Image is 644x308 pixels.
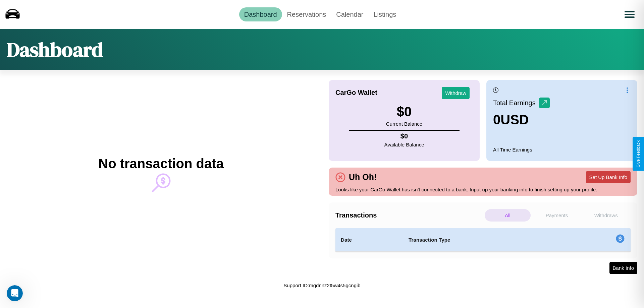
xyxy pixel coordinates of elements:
[442,87,470,99] button: Withdraw
[583,209,629,222] p: Withdraws
[335,228,631,252] table: simple table
[335,89,377,97] h4: CarGo Wallet
[609,262,637,274] button: Bank Info
[493,97,539,109] p: Total Earnings
[534,209,580,222] p: Payments
[335,211,483,219] h4: Transactions
[331,7,368,21] a: Calendar
[335,185,631,194] p: Looks like your CarGo Wallet has isn't connected to a bank. Input up your banking info to finish ...
[409,236,561,244] h4: Transaction Type
[368,7,401,21] a: Listings
[636,140,641,168] div: Give Feedback
[586,171,631,183] button: Set Up Bank Info
[7,285,23,301] iframe: Intercom live chat
[239,7,282,21] a: Dashboard
[386,119,422,128] p: Current Balance
[7,36,103,63] h1: Dashboard
[98,156,223,171] h2: No transaction data
[282,7,331,21] a: Reservations
[283,281,360,290] p: Support ID: mgdnnz2t5w4s5gcngib
[493,145,631,154] p: All Time Earnings
[485,209,531,222] p: All
[620,5,639,24] button: Open menu
[345,172,380,182] h4: Uh Oh!
[341,236,398,244] h4: Date
[386,104,422,119] h3: $ 0
[493,112,550,127] h3: 0 USD
[384,140,424,149] p: Available Balance
[384,132,424,140] h4: $ 0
